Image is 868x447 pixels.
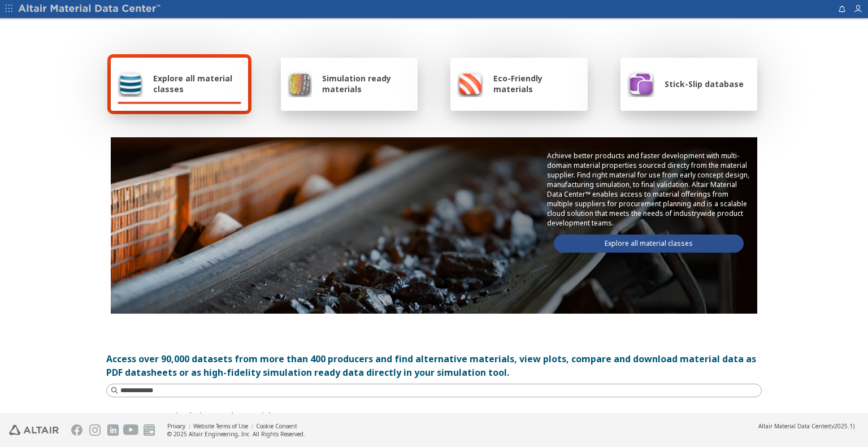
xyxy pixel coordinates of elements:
img: Eco-Friendly materials [457,70,483,97]
span: Altair Material Data Center [758,422,830,430]
img: Altair Engineering [9,425,59,435]
p: Instant access to simulations ready materials [106,411,762,420]
span: Explore all material classes [153,73,241,94]
p: Achieve better products and faster development with multi-domain material properties sourced dire... [547,151,750,228]
div: © 2025 Altair Engineering, Inc. All Rights Reserved. [167,430,305,438]
a: Cookie Consent [256,422,297,430]
span: Eco-Friendly materials [493,73,580,94]
img: Altair Material Data Center [18,3,162,15]
a: Explore all material classes [554,235,744,253]
img: Stick-Slip database [627,70,654,97]
a: Website Terms of Use [193,422,248,430]
div: (v2025.1) [758,422,854,430]
img: Explore all material classes [118,70,143,97]
div: Access over 90,000 datasets from more than 400 producers and find alternative materials, view plo... [106,352,762,379]
a: Privacy [167,422,185,430]
img: Simulation ready materials [288,70,312,97]
span: Stick-Slip database [665,79,744,89]
span: Simulation ready materials [322,73,411,94]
